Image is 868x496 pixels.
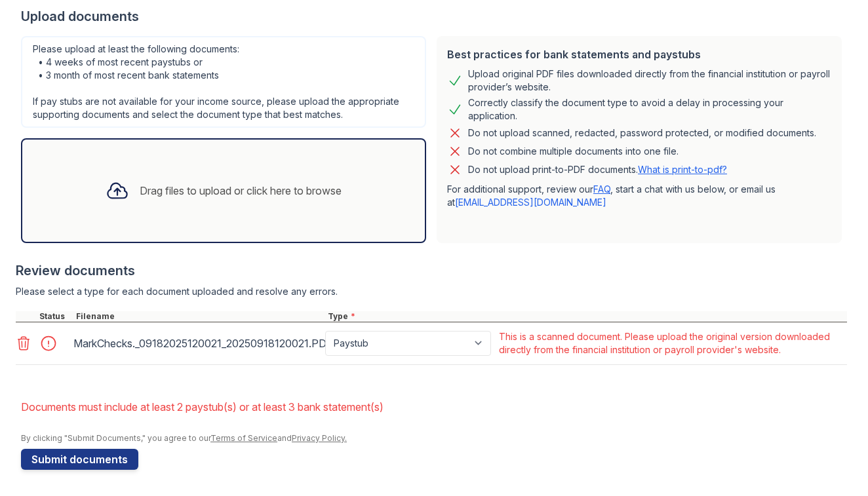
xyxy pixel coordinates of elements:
div: Please upload at least the following documents: • 4 weeks of most recent paystubs or • 3 month of... [21,36,426,128]
div: Filename [73,311,325,322]
div: MarkChecks._09182025120021_20250918120021.PDF [73,333,320,354]
div: Drag files to upload or click here to browse [140,183,342,199]
div: Please select a type for each document uploaded and resolve any errors. [16,285,847,298]
div: Upload documents [21,7,847,26]
div: Do not combine multiple documents into one file. [468,143,679,159]
li: Documents must include at least 2 paystub(s) or at least 3 bank statement(s) [21,394,847,420]
a: Privacy Policy. [292,433,347,443]
div: Status [37,311,73,322]
div: Upload original PDF files downloaded directly from the financial institution or payroll provider’... [468,67,831,94]
a: Terms of Service [210,433,277,443]
a: FAQ [593,183,610,195]
p: For additional support, review our , start a chat with us below, or email us at [447,183,831,209]
p: Do not upload print-to-PDF documents. [468,163,727,176]
a: [EMAIL_ADDRESS][DOMAIN_NAME] [455,197,606,208]
div: This is a scanned document. Please upload the original version downloaded directly from the finan... [499,330,844,356]
div: By clicking "Submit Documents," you agree to our and [21,433,847,444]
div: Best practices for bank statements and paystubs [447,47,831,62]
div: Review documents [16,261,847,280]
div: Do not upload scanned, redacted, password protected, or modified documents. [468,125,816,141]
button: Submit documents [21,449,138,470]
div: Type [325,311,847,322]
a: What is print-to-pdf? [638,164,727,175]
div: Correctly classify the document type to avoid a delay in processing your application. [468,96,831,123]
